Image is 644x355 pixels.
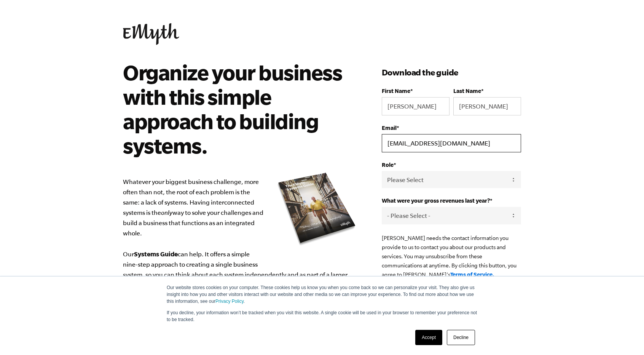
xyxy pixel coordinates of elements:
[382,162,394,168] span: Role
[415,330,442,345] a: Accept
[450,271,494,278] a: Terms of Service.
[215,299,244,304] a: Privacy Policy
[123,23,179,45] img: EMyth
[167,284,477,305] p: Our website stores cookies on your computer. These cookies help us know you when you come back so...
[382,66,521,78] h3: Download the guide
[447,330,475,345] a: Decline
[382,125,397,131] span: Email
[382,88,410,94] span: First Name
[382,197,490,204] span: What were your gross revenues last year?
[123,60,348,158] h2: Organize your business with this simple approach to building systems.
[161,209,172,216] i: only
[382,233,521,279] p: [PERSON_NAME] needs the contact information you provide to us to contact you about our products a...
[134,250,178,257] b: Systems Guide
[275,170,359,248] img: e-myth systems guide organize your business
[123,177,359,311] p: Whatever your biggest business challenge, more often than not, the root of each problem is the sa...
[167,309,477,323] p: If you decline, your information won’t be tracked when you visit this website. A single cookie wi...
[453,88,481,94] span: Last Name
